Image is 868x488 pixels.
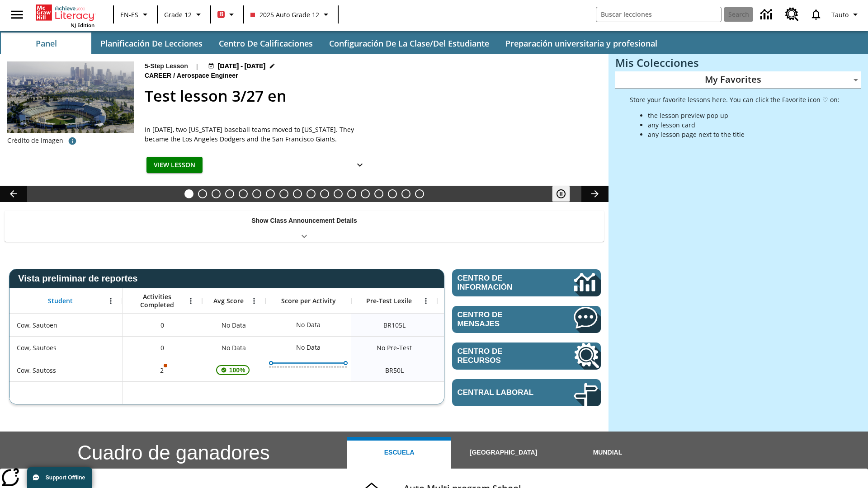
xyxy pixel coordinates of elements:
[361,189,370,198] button: Slide 14 Career Lesson
[292,316,325,334] div: No Data, Cow, Sautoen
[184,189,193,198] button: Slide 1 Test lesson 3/27 en
[146,157,203,174] button: View Lesson
[184,294,198,308] button: Abrir menú
[383,320,406,330] span: Beginning reader 105 Lexile, Cow, Sautoen
[252,189,261,198] button: Slide 6 ¡Fuera! ¡Es privado!
[828,6,864,23] button: Perfil/Configuración
[401,189,410,198] button: Slide 17 Point of View
[831,10,849,19] span: Tauto
[347,437,451,469] button: Escuela
[804,3,828,26] a: Notificaciones
[437,359,523,381] div: Beginning reader 50 Lexile, ER, Según la medida de lectura Lexile, el estudiante es un Lector Eme...
[755,2,780,27] a: Centro de información
[266,189,275,198] button: Slide 7 The Last Homesteaders
[177,71,240,81] span: Aerospace Engineer
[7,61,134,133] img: Dodgers stadium.
[217,316,250,334] span: No Data
[452,269,601,296] a: Centro de información
[458,388,547,397] span: Central laboral
[1,33,91,54] button: Panel
[552,186,579,202] div: Pausar
[202,336,265,359] div: No Data, Cow, Sautoes
[377,343,412,352] span: No Pre-Test, Cow, Sautoes
[218,61,265,71] span: [DATE] - [DATE]
[145,84,598,108] h2: Test lesson 3/27 en
[334,189,343,198] button: Slide 12 Mixed Practice: Citing Evidence
[123,314,202,336] div: 0, Cow, Sautoen
[36,4,94,22] a: Portada
[160,343,164,352] span: 0
[225,189,234,198] button: Slide 4 Animal Partners
[615,56,861,69] h3: Mis Colecciones
[451,437,555,469] button: [GEOGRAPHIC_DATA]
[415,189,424,198] button: Slide 18 El equilibrio de la Constitución
[159,366,165,375] p: 2
[780,2,804,27] a: Centro de recursos, Se abrirá en una pestaña nueva.
[247,6,335,23] button: Class: 2025 Auto Grade 12, Selecciona una clase
[123,359,202,381] div: 2, Es posible que sea inválido el puntaje de una o más actividades., Cow, Sautoss
[93,33,210,54] button: Planificación de lecciones
[452,306,601,333] a: Centro de mensajes
[17,343,57,352] span: Cow, Sautoes
[458,274,543,292] span: Centro de información
[212,33,320,54] button: Centro de calificaciones
[48,297,73,305] span: Student
[281,297,336,305] span: Score per Activity
[648,120,840,130] li: any lesson card
[366,297,412,305] span: Pre-Test Lexile
[374,189,383,198] button: Slide 15 Between Two Worlds
[247,294,261,308] button: Abrir menú
[615,71,861,89] div: My Favorites
[123,336,202,359] div: 0, Cow, Sautoes
[347,189,356,198] button: Slide 13 Pre-release lesson
[452,379,601,406] a: Central laboral
[145,71,173,81] span: Career
[239,189,248,198] button: Slide 5 ¿Los autos del futuro?
[202,359,265,381] div: , 100%, La puntuación media de 100% correspondiente al primer intento de este estudiante de respo...
[127,293,187,309] span: Activities Completed
[226,362,249,378] span: 100%
[71,22,94,28] span: NJ Edition
[145,61,188,71] p: 5-Step Lesson
[458,347,547,365] span: Centro de recursos
[351,157,369,174] button: Ver más
[160,320,164,330] span: 0
[388,189,397,198] button: Slide 16 ¡Hurra por el Día de la Constitución!
[145,125,371,144] span: In 1958, two New York baseball teams moved to California. They became the Los Angeles Dodgers and...
[63,133,81,149] button: Image credit: David Sucsy/E+/Getty Images
[556,437,660,469] button: Mundial
[214,6,241,23] button: Boost El color de la clase es rojo. Cambiar el color de la clase.
[164,10,192,19] span: Grade 12
[17,320,57,330] span: Cow, Sautoen
[120,10,138,19] span: EN-ES
[198,189,207,198] button: Slide 2 Llevar el cine a la dimensión X
[36,3,94,28] div: Portada
[648,111,840,120] li: the lesson preview pop up
[419,294,433,308] button: Abrir menú
[498,33,665,54] button: Preparación universitaria y profesional
[437,314,523,336] div: Beginning reader 105 Lexile, ER, Según la medida de lectura Lexile, el estudiante es un Lector Em...
[195,61,199,71] span: |
[452,343,601,370] a: Centro de recursos, Se abrirá en una pestaña nueva.
[117,6,154,23] button: Language: EN-ES, Selecciona un idioma
[385,366,404,375] span: Beginning reader 50 Lexile, Cow, Sautoss
[648,130,840,139] li: any lesson page next to the title
[213,297,244,305] span: Avg Score
[219,9,223,20] span: B
[250,10,319,19] span: 2025 Auto Grade 12
[251,216,357,225] p: Show Class Announcement Details
[630,95,840,104] p: Store your favorite lessons here. You can click the Favorite icon ♡ on:
[552,186,570,202] button: Pausar
[104,294,118,308] button: Abrir menú
[293,189,302,198] button: Slide 9 Attack of the Terrifying Tomatoes
[307,189,316,198] button: Slide 10 Fashion Forward in Ancient Rome
[5,211,604,242] div: Show Class Announcement Details
[437,336,523,359] div: No Data, Cow, Sautoes
[27,467,92,488] button: Support Offline
[217,338,250,357] span: No Data
[458,310,547,328] span: Centro de mensajes
[596,7,721,22] input: search field
[173,72,175,79] span: /
[206,61,278,71] button: Aug 24 - Aug 24 Elegir fechas
[18,273,142,284] span: Vista preliminar de reportes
